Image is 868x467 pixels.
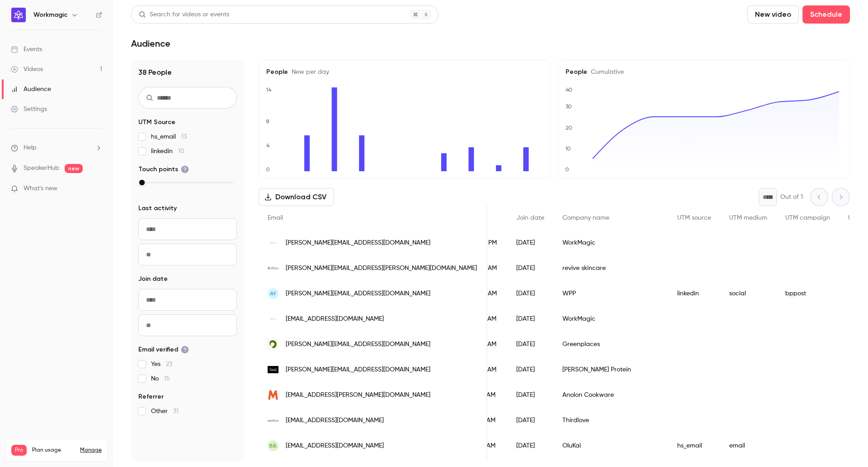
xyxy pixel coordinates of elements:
span: 23 [166,361,172,367]
div: max [139,180,145,185]
span: hs_email [151,132,187,141]
button: Download CSV [259,188,334,206]
span: Help [24,143,37,153]
div: [DATE] [507,433,553,458]
div: Greenplaces [553,332,668,357]
div: [DATE] [507,408,553,433]
button: New video [747,5,799,24]
text: 30 [566,103,572,110]
span: [PERSON_NAME][EMAIL_ADDRESS][DOMAIN_NAME] [286,238,430,248]
div: email [720,433,776,458]
span: New per day [288,69,329,75]
a: Manage [80,447,102,454]
h1: 38 People [138,67,237,78]
div: Videos [11,65,43,74]
li: help-dropdown-opener [11,143,102,153]
span: Touch points [138,165,189,174]
span: Email verified [138,345,189,354]
input: From [138,218,237,240]
img: thirdlove.com [268,419,278,422]
span: [PERSON_NAME][EMAIL_ADDRESS][DOMAIN_NAME] [286,365,430,375]
span: 10 [178,148,184,154]
img: reviveskincare.com [268,263,278,274]
div: OluKai [553,433,668,458]
img: davidprotein.com [268,366,278,373]
div: Search for videos or events [139,10,229,19]
div: [DATE] [507,255,553,281]
span: BB [269,442,277,450]
span: new [65,164,83,173]
span: Cumulative [587,69,624,75]
text: 14 [266,87,272,93]
text: 0 [565,166,569,173]
text: 40 [566,87,572,93]
img: meyer.com [268,390,278,400]
span: Plan usage [32,447,75,454]
img: workmagic.io [268,237,278,248]
div: WorkMagic [553,306,668,332]
img: greenplaces.com [268,339,278,350]
div: [DATE] [507,332,553,357]
div: bppost [776,281,839,306]
span: [EMAIL_ADDRESS][DOMAIN_NAME] [286,416,384,425]
span: Pro [11,445,27,456]
text: 4 [266,142,270,149]
text: 8 [266,118,269,125]
span: UTM campaign [785,215,830,221]
div: social [720,281,776,306]
h6: Workmagic [33,10,67,19]
div: [DATE] [507,382,553,408]
span: [PERSON_NAME][EMAIL_ADDRESS][DOMAIN_NAME] [286,289,430,298]
img: workmagic.io [268,313,278,324]
div: linkedin [668,281,720,306]
span: [PERSON_NAME][EMAIL_ADDRESS][PERSON_NAME][DOMAIN_NAME] [286,264,477,273]
input: From [138,289,237,311]
span: linkedin [151,147,184,156]
span: 31 [173,408,179,414]
span: [EMAIL_ADDRESS][DOMAIN_NAME] [286,314,384,324]
div: WorkMagic [553,230,668,255]
input: To [138,244,237,265]
span: Join date [516,215,544,221]
input: To [138,314,237,336]
h1: Audience [131,38,170,49]
a: SpeakerHub [24,164,59,173]
div: Events [11,45,42,54]
p: Out of 1 [780,193,803,202]
span: Email [268,215,283,221]
div: hs_email [668,433,720,458]
h5: People [566,67,842,77]
h5: People [266,67,543,77]
text: 10 [565,145,571,152]
img: Workmagic [11,8,26,22]
div: Anolon Cookware [553,382,668,408]
span: UTM source [677,215,711,221]
span: AY [270,289,276,298]
div: [DATE] [507,306,553,332]
div: [DATE] [507,357,553,382]
span: Join date [138,274,168,284]
span: Yes [151,360,172,369]
div: [DATE] [507,230,553,255]
span: Company name [562,215,609,221]
span: What's new [24,184,57,193]
div: Thirdlove [553,408,668,433]
span: [PERSON_NAME][EMAIL_ADDRESS][DOMAIN_NAME] [286,340,430,349]
text: 0 [266,166,270,173]
text: 20 [566,125,572,131]
span: 13 [181,134,187,140]
div: Settings [11,105,47,114]
div: WPP [553,281,668,306]
span: UTM medium [729,215,767,221]
span: Last activity [138,204,177,213]
span: [EMAIL_ADDRESS][DOMAIN_NAME] [286,441,384,451]
div: Audience [11,85,51,94]
div: [PERSON_NAME] Protein [553,357,668,382]
button: Schedule [802,5,850,24]
span: [EMAIL_ADDRESS][PERSON_NAME][DOMAIN_NAME] [286,390,430,400]
span: No [151,374,170,383]
span: Other [151,407,179,416]
span: Referrer [138,392,164,401]
div: revive skincare [553,255,668,281]
span: UTM Source [138,118,175,127]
